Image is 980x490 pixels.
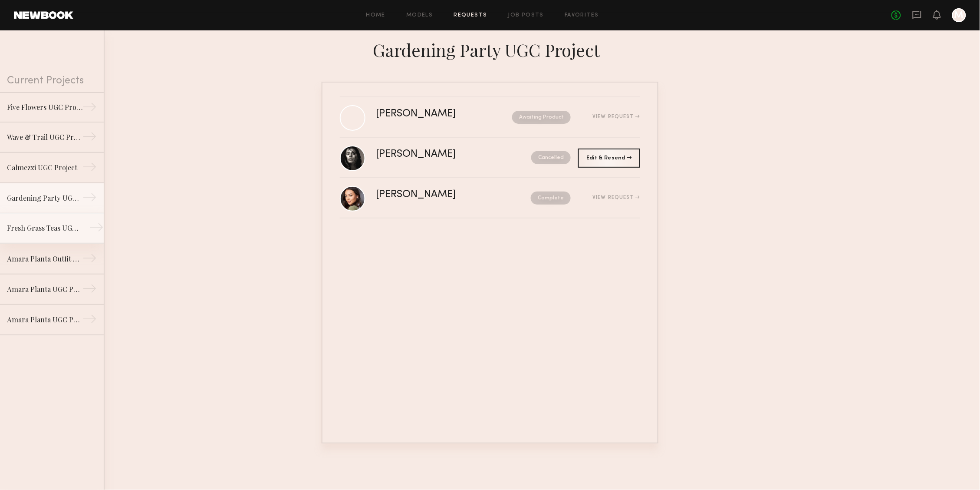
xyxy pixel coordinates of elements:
a: Home [366,13,386,18]
div: Amara Planta UGC Project [7,284,82,295]
nb-request-status: Cancelled [531,151,571,164]
a: M [952,8,966,22]
div: [PERSON_NAME] [376,149,493,159]
nb-request-status: Complete [531,192,571,205]
div: → [82,251,97,268]
a: Job Posts [508,13,544,18]
div: → [82,160,97,177]
a: Favorites [565,13,599,18]
div: → [82,100,97,117]
a: [PERSON_NAME]Awaiting ProductView Request [340,97,640,138]
nb-request-status: Awaiting Product [512,111,571,124]
div: Calmezzi UGC Project [7,162,82,173]
div: [PERSON_NAME] [376,109,484,119]
a: Requests [454,13,487,18]
div: → [89,220,104,238]
div: Gardening Party UGC Project [7,193,82,203]
div: View Request [593,195,640,200]
div: Five Flowers UGC Project [7,102,82,113]
a: [PERSON_NAME]Cancelled [340,138,640,178]
div: Amara Planta UGC Project [7,315,82,325]
div: [PERSON_NAME] [376,190,493,200]
a: Models [406,13,433,18]
div: → [82,281,97,299]
div: → [82,312,97,329]
div: Amara Planta Outfit UGC Project [7,254,82,264]
div: Wave & Trail UGC Project [7,132,82,142]
span: Edit & Resend [586,156,631,161]
div: Gardening Party UGC Project [322,37,658,61]
a: [PERSON_NAME]CompleteView Request [340,178,640,219]
div: View Request [593,114,640,119]
div: → [82,129,97,147]
div: Fresh Grass Teas UGC Project [7,223,82,233]
div: → [82,190,97,208]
